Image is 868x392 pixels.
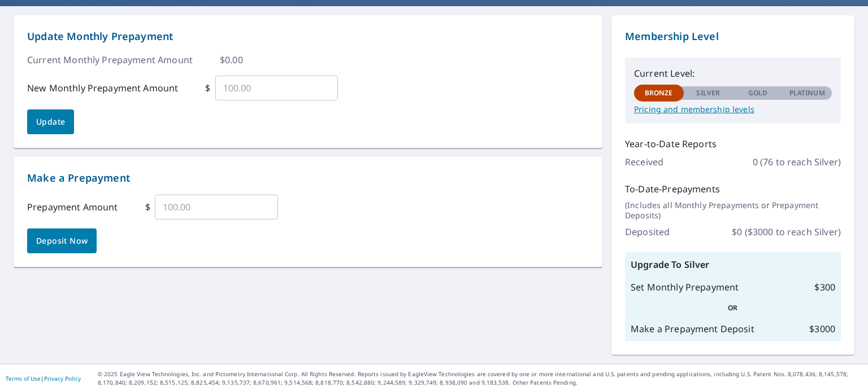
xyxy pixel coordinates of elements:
[215,72,338,104] input: 100.00
[27,109,74,134] button: Update
[753,155,841,169] p: 0 (76 to reach Silver)
[44,375,81,382] a: Privacy Policy
[98,370,862,387] p: © 2025 Eagle View Technologies, Inc. and Pictometry International Corp. All Rights Reserved. Repo...
[814,280,835,294] p: $ 300
[645,88,673,98] p: Bronze
[631,322,754,336] p: Make a Prepayment Deposit
[631,258,835,271] p: Upgrade To Silver
[625,182,841,196] p: To-Date-Prepayments
[789,88,825,98] p: Platinum
[205,81,210,95] p: $
[748,88,767,98] p: Gold
[809,322,835,336] p: $ 3000
[625,225,670,239] p: Deposited
[145,200,150,214] p: $
[631,303,835,313] p: OR
[36,234,88,248] span: Deposit Now
[625,200,841,221] p: (Includes all Monthly Prepayments or Prepayment Deposits)
[36,115,65,129] span: Update
[155,191,278,223] input: 100.00
[696,88,720,98] p: Silver
[634,104,832,114] a: Pricing and membership levels
[634,67,832,80] p: Current Level:
[27,170,589,186] p: Make a Prepayment
[27,200,118,214] p: Prepayment Amount
[6,375,81,382] p: |
[625,137,841,151] p: Year-to-Date Reports
[732,225,841,239] p: $ 0 ($3000 to reach Silver)
[625,29,841,44] p: Membership Level
[27,228,97,253] button: Deposit Now
[625,155,663,169] p: Received
[220,53,243,67] p: $ 0.00
[27,29,589,44] p: Update Monthly Prepayment
[27,81,178,95] p: New Monthly Prepayment Amount
[27,53,193,67] p: Current Monthly Prepayment Amount
[631,280,739,294] p: Set Monthly Prepayment
[6,375,41,382] a: Terms of Use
